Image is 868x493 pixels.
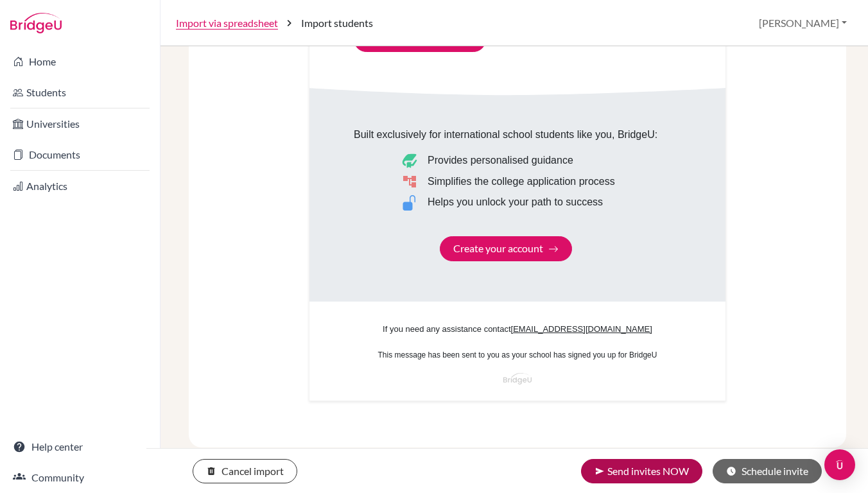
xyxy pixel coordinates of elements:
[402,174,657,190] li: Simplifies the college application process
[595,466,605,476] i: send
[3,80,157,105] a: Students
[402,153,417,169] img: Bookmark icon
[3,111,157,137] a: Universities
[713,459,822,483] button: Schedule invite
[309,83,725,306] img: Email grey background
[726,466,736,476] i: schedule
[3,173,157,199] a: Analytics
[3,434,157,460] a: Help center
[402,195,417,211] img: Lock icon
[206,466,216,476] i: delete
[753,11,853,35] button: [PERSON_NAME]
[176,15,278,31] a: Import via spreadsheet
[10,13,62,33] img: Bridge-U
[3,142,157,168] a: Documents
[354,127,657,143] p: Built exclusively for international school students like you, BridgeU:
[402,174,417,189] img: Graph icon
[193,459,297,483] button: Cancel import
[502,373,533,385] img: BridgeU logo
[581,459,702,483] button: Send invites NOW
[283,17,296,30] i: chevron_right
[511,324,652,334] a: [EMAIL_ADDRESS][DOMAIN_NAME]
[3,465,157,490] a: Community
[383,322,652,337] p: If you need any assistance contact
[824,449,855,480] div: Open Intercom Messenger
[402,195,657,211] li: Helps you unlock your path to success
[301,15,373,31] span: Import students
[402,153,657,169] li: Provides personalised guidance
[3,49,157,74] a: Home
[378,347,657,363] p: This message has been sent to you as your school has signed you up for BridgeU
